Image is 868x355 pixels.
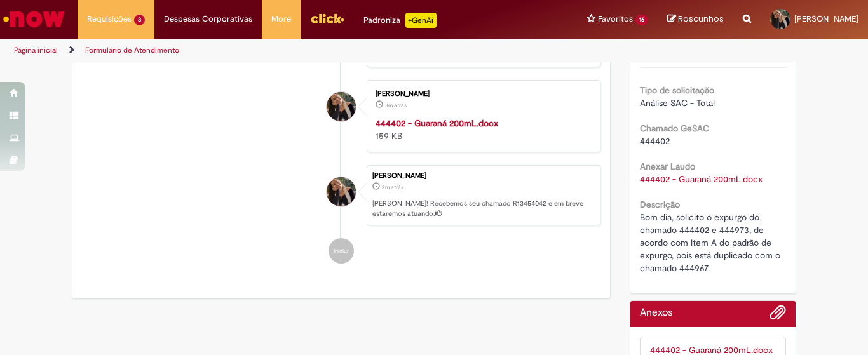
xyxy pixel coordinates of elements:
[640,211,783,274] span: Bom dia, solicito o expurgo do chamado 444402 e 444973, de acordo com item A do padrão de expurgo...
[10,39,569,62] ul: Trilhas de página
[640,123,709,134] b: Chamado GeSAC
[385,102,407,109] span: 3m atrás
[376,117,498,129] a: 444402 - Guaraná 200mL.docx
[770,304,786,327] button: Adicionar anexos
[667,13,724,25] a: Rascunhos
[598,13,633,25] span: Favoritos
[134,15,145,25] span: 3
[87,13,132,25] span: Requisições
[372,199,593,218] p: [PERSON_NAME]! Recebemos seu chamado R13454042 e em breve estaremos atuando.
[372,172,593,180] div: [PERSON_NAME]
[640,199,680,210] b: Descrição
[640,84,714,96] b: Tipo de solicitação
[640,97,715,109] span: Análise SAC - Total
[376,117,587,142] div: 159 KB
[382,184,403,191] time: 27/08/2025 17:49:10
[405,13,437,28] p: +GenAi
[640,173,763,185] a: Download de 444402 - Guaraná 200mL.docx
[1,6,67,32] img: ServiceNow
[385,102,407,109] time: 27/08/2025 17:48:04
[82,165,600,226] li: Amanda de Paula Viana
[85,45,179,55] a: Formulário de Atendimento
[640,161,695,172] b: Anexar Laudo
[794,13,858,24] span: [PERSON_NAME]
[640,135,670,147] span: 444402
[376,90,587,98] div: [PERSON_NAME]
[678,13,724,25] span: Rascunhos
[327,92,356,121] div: Amanda de Paula Viana
[310,9,344,28] img: click_logo_yellow_360x200.png
[327,177,356,206] div: Amanda de Paula Viana
[382,184,403,191] span: 2m atrás
[271,13,291,25] span: More
[635,15,648,25] span: 16
[363,13,437,28] div: Padroniza
[164,13,252,25] span: Despesas Corporativas
[640,307,672,319] h2: Anexos
[14,45,58,55] a: Página inicial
